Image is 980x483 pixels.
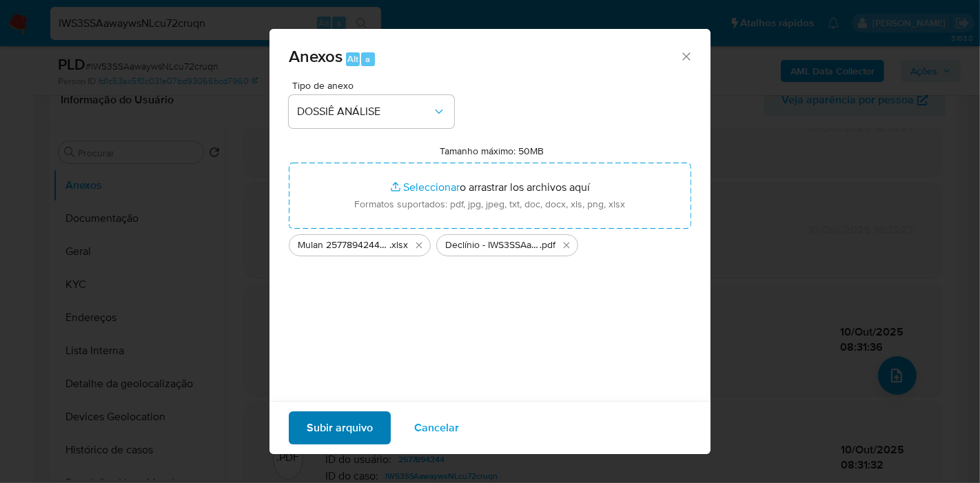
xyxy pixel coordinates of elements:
[411,237,427,254] button: Eliminar Mulan 2577894244_2025_10_10_07_42_57.xlsx
[558,237,575,254] button: Eliminar Declínio - IWS3SSAawaywsNLcu72cruqn - CNPJ 09554290000190 - COLECIONADOR DE SONHOS CONFE...
[440,145,544,157] label: Tamanho máximo: 50MB
[289,95,454,128] button: DOSSIÊ ANÁLISE
[680,50,692,62] button: Cerrar
[289,44,343,68] span: Anexos
[289,411,391,444] button: Subir arquivo
[365,52,370,65] span: a
[292,81,458,90] span: Tipo de anexo
[396,411,477,444] button: Cancelar
[297,105,432,119] span: DOSSIÊ ANÁLISE
[414,413,459,443] span: Cancelar
[347,52,358,65] span: Alt
[289,229,691,256] ul: Archivos seleccionados
[389,238,408,252] span: .xlsx
[298,238,389,252] span: Mulan 2577894244_2025_10_10_07_42_57
[307,413,373,443] span: Subir arquivo
[540,238,555,252] span: .pdf
[445,238,540,252] span: Declínio - IWS3SSAawaywsNLcu72cruqn - CNPJ 09554290000190 - COLECIONADOR DE SONHOS CONFECCOES LTDA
